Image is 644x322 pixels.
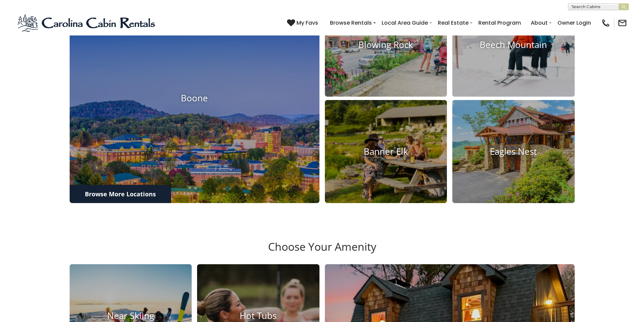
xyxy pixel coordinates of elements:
[17,13,157,33] img: Blue-2.png
[475,17,524,29] a: Rental Program
[296,19,318,27] span: My Favs
[452,100,575,203] a: Eagles Nest
[434,17,472,29] a: Real Estate
[452,40,575,50] h4: Beech Mountain
[287,19,320,27] a: My Favs
[69,240,576,264] h3: Choose Your Amenity
[601,18,611,28] img: phone-regular-black.png
[554,17,594,29] a: Owner Login
[527,17,551,29] a: About
[325,100,447,203] a: Banner Elk
[325,146,447,157] h4: Banner Elk
[325,40,447,50] h4: Blowing Rock
[618,18,627,28] img: mail-regular-black.png
[70,93,319,103] h4: Boone
[378,17,431,29] a: Local Area Guide
[452,146,575,157] h4: Eagles Nest
[70,185,171,203] a: Browse More Locations
[70,311,192,321] h4: Near Skiing
[197,311,319,321] h4: Hot Tubs
[327,17,375,29] a: Browse Rentals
